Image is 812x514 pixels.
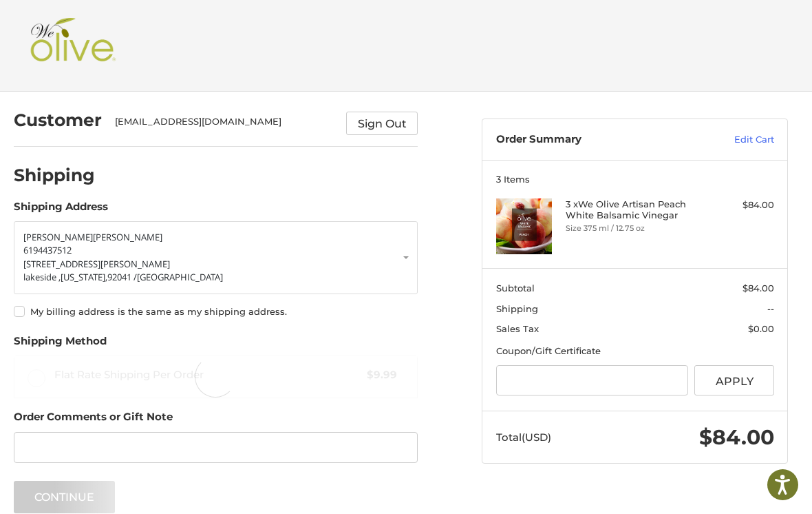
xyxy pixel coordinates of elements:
[115,115,333,135] div: [EMAIL_ADDRESS][DOMAIN_NAME]
[694,365,774,396] button: Apply
[14,110,102,131] h2: Customer
[698,477,812,514] iframe: Google Customer Reviews
[19,21,156,32] p: We're away right now. Please check back later!
[748,323,774,334] span: $0.00
[685,133,774,147] a: Edit Cart
[23,258,170,270] span: [STREET_ADDRESS][PERSON_NAME]
[27,18,119,73] img: Shop We Olive
[496,282,535,294] span: Subtotal
[496,365,688,396] input: Gift Certificate or Coupon Code
[158,18,175,34] button: Open LiveChat chat widget
[705,198,774,212] div: $84.00
[496,323,539,334] span: Sales Tax
[93,231,162,243] span: [PERSON_NAME]
[496,431,551,444] span: Total (USD)
[14,165,95,186] h2: Shipping
[496,345,774,358] div: Coupon/Gift Certificate
[14,199,108,221] legend: Shipping Address
[742,282,774,294] span: $84.00
[14,481,116,513] button: Continue
[61,271,107,283] span: [US_STATE],
[107,271,137,283] span: 92041 /
[496,303,538,314] span: Shipping
[566,198,701,221] h4: 3 x We Olive Artisan Peach White Balsamic Vinegar
[566,223,701,234] li: Size 375 ml / 12.75 oz
[496,174,774,185] h3: 3 Items
[346,112,418,135] button: Sign Out
[14,306,418,317] label: My billing address is the same as my shipping address.
[23,271,61,283] span: lakeside ,
[14,409,173,431] legend: Order Comments
[23,231,93,243] span: [PERSON_NAME]
[767,303,774,314] span: --
[23,244,72,256] span: 6194437512
[14,333,107,356] legend: Shipping Method
[14,221,418,294] a: Enter or select a different address
[699,424,774,450] span: $84.00
[496,133,686,147] h3: Order Summary
[137,271,223,283] span: [GEOGRAPHIC_DATA]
